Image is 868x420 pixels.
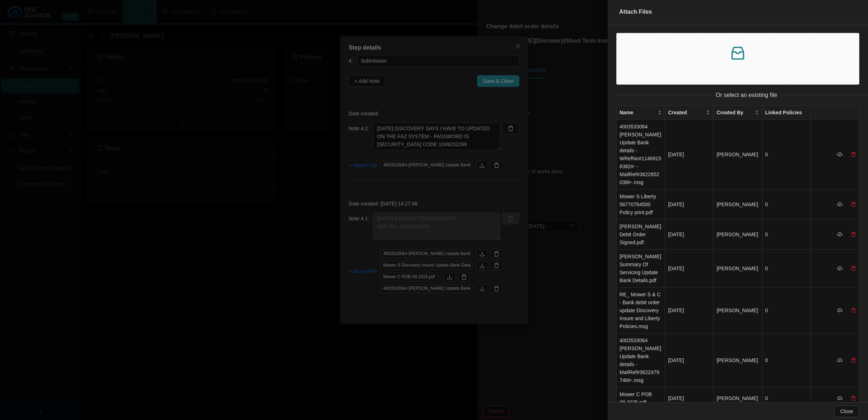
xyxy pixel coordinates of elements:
[665,387,714,410] td: [DATE]
[617,120,665,190] td: 4003533064 [PERSON_NAME] Update Bank details -WRefNo#11469158382#- -MailRef#3622652038#-.msg
[837,358,842,363] span: cloud-download
[665,220,714,250] td: [DATE]
[729,44,746,62] span: inbox
[620,109,656,116] span: Name
[665,106,714,120] th: Created
[617,387,665,410] td: Mower C POB 09.2025.pdf
[837,152,842,157] span: cloud-download
[617,106,665,120] th: Name
[762,120,811,190] td: 0
[762,220,811,250] td: 0
[834,406,859,417] button: Close
[617,288,665,334] td: RE_ Mower S & C - Bank debit order update Discovery Insure and Liberty Policies.msg
[840,407,853,415] span: Close
[668,109,705,116] span: Created
[716,109,753,116] span: Created By
[762,387,811,410] td: 0
[716,266,758,271] span: [PERSON_NAME]
[762,334,811,387] td: 0
[716,232,758,237] span: [PERSON_NAME]
[837,266,842,271] span: cloud-download
[837,308,842,313] span: cloud-download
[837,202,842,207] span: cloud-download
[714,106,762,120] th: Created By
[665,288,714,334] td: [DATE]
[716,357,758,363] span: [PERSON_NAME]
[851,358,856,363] span: delete
[762,190,811,220] td: 0
[716,395,758,401] span: [PERSON_NAME]
[851,266,856,271] span: delete
[716,201,758,207] span: [PERSON_NAME]
[762,288,811,334] td: 0
[617,34,859,84] span: inboxDrag & drop files here or click to upload
[837,396,842,401] span: cloud-download
[851,152,856,157] span: delete
[837,232,842,237] span: cloud-download
[619,9,652,15] span: Attach Files
[762,250,811,288] td: 0
[617,190,665,220] td: Mower S Liberty 56770764500 Policy print.pdf
[665,120,714,190] td: [DATE]
[851,308,856,313] span: delete
[665,250,714,288] td: [DATE]
[716,307,758,313] span: [PERSON_NAME]
[665,334,714,387] td: [DATE]
[716,152,758,157] span: [PERSON_NAME]
[710,90,783,99] span: Or select an existing file
[851,202,856,207] span: delete
[617,334,665,387] td: 4003533064 [PERSON_NAME] Update Bank details -MailRef#3622479746#-.msg
[665,190,714,220] td: [DATE]
[762,106,811,120] th: Linked Policies
[851,396,856,401] span: delete
[851,232,856,237] span: delete
[623,68,853,77] p: Drag & drop files here or click to upload
[617,250,665,288] td: [PERSON_NAME] Summary Of Servicing Update Bank Details.pdf
[617,220,665,250] td: [PERSON_NAME] Debit Order Signed.pdf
